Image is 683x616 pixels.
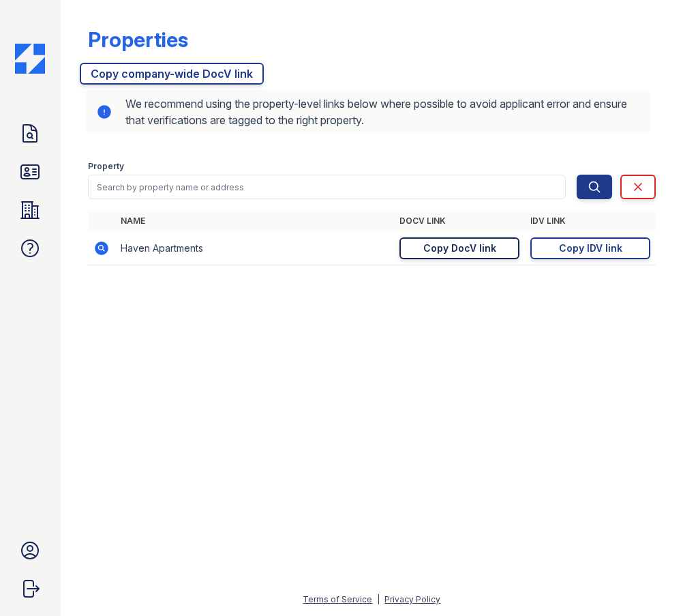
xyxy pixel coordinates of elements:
img: CE_Icon_Blue-c292c112584629df590d857e76928e9f676e5b41ef8f769ba2f05ee15b207248.png [15,44,45,74]
th: Name [115,210,394,232]
div: Properties [88,27,188,52]
td: Haven Apartments [115,232,394,265]
th: IDV Link [525,210,656,232]
input: Search by property name or address [88,175,566,199]
div: Copy IDV link [559,241,622,255]
th: DocV Link [394,210,525,232]
div: Copy DocV link [423,241,496,255]
a: Copy IDV link [530,237,650,259]
div: We recommend using the property-level links below where possible to avoid applicant error and ens... [85,90,650,134]
a: Terms of Service [303,594,372,604]
div: | [377,594,380,604]
label: Property [88,161,124,172]
a: Privacy Policy [384,594,440,604]
a: Copy DocV link [399,237,519,259]
a: Copy company-wide DocV link [80,63,264,85]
